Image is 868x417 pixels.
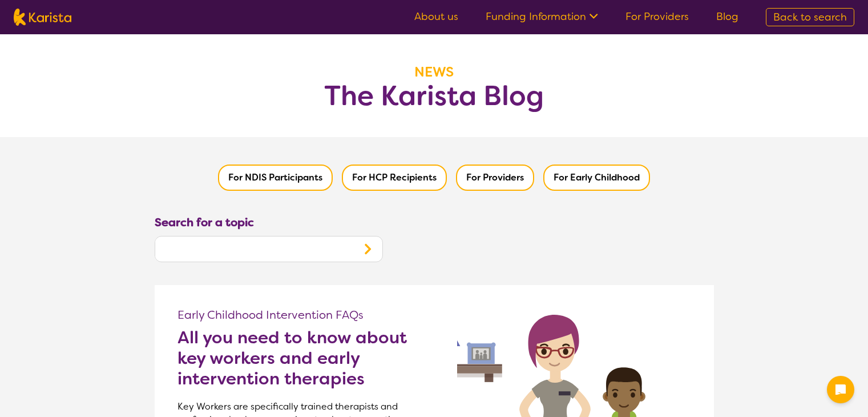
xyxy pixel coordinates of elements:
a: Back to search [766,8,854,26]
label: Search for a topic [155,214,254,231]
button: Filter by HCP Recipients [342,165,447,191]
a: For Providers [625,10,689,23]
a: Blog [716,10,738,23]
img: Karista logo [14,9,71,26]
button: Filter by Providers [456,165,534,191]
span: Back to search [773,10,847,24]
button: Search [353,236,382,262]
a: All you need to know about key workers and early intervention therapies [177,327,434,389]
button: Filter by NDIS Participants [218,165,333,191]
p: Early Childhood Intervention FAQs [177,308,434,322]
button: Filter by Early Childhood [543,165,650,191]
a: About us [414,10,458,23]
a: Funding Information [486,10,598,23]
